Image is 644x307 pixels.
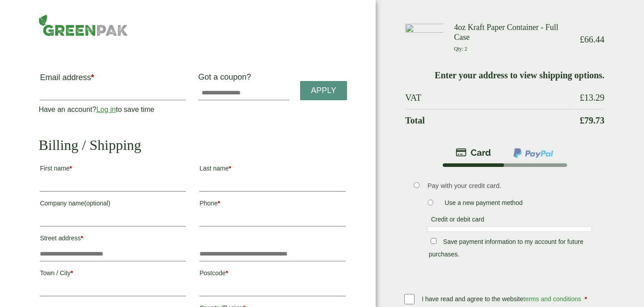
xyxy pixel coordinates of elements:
[454,46,467,52] small: Qty: 2
[422,295,583,303] span: I have read and agree to the website
[580,93,585,102] span: £
[199,197,346,212] label: Phone
[580,34,605,44] bdi: 66.44
[428,216,488,226] label: Credit or debit card
[454,23,573,42] h3: 4oz Kraft Paper Container - Full Case
[405,109,574,131] th: Total
[456,147,491,158] img: stripe.png
[405,87,574,108] th: VAT
[441,199,526,209] label: Use a new payment method
[199,162,346,177] label: Last name
[300,81,347,100] a: Apply
[96,106,116,113] a: Log in
[580,115,605,125] bdi: 79.73
[71,269,73,277] abbr: required
[580,115,585,125] span: £
[218,200,220,207] abbr: required
[70,165,72,172] abbr: required
[38,14,128,36] img: GreenPak Supplies
[199,267,346,282] label: Postcode
[226,269,228,277] abbr: required
[40,232,186,247] label: Street address
[38,104,187,115] p: Have an account? to save time
[513,147,554,159] img: ppcp-gateway.png
[580,34,585,44] span: £
[40,162,186,177] label: First name
[40,197,186,212] label: Company name
[405,64,605,86] td: Enter your address to view shipping options.
[523,295,581,303] a: terms and conditions
[229,165,231,172] abbr: required
[429,238,584,260] label: Save payment information to my account for future purchases.
[585,295,587,303] abbr: required
[311,86,336,96] span: Apply
[80,235,83,242] abbr: required
[428,181,592,191] p: Pay with your credit card.
[38,136,347,153] h2: Billing / Shipping
[580,93,605,102] bdi: 13.29
[84,200,110,207] span: (optional)
[40,267,186,282] label: Town / City
[198,72,254,86] label: Got a coupon?
[91,73,94,82] abbr: required
[40,73,186,86] label: Email address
